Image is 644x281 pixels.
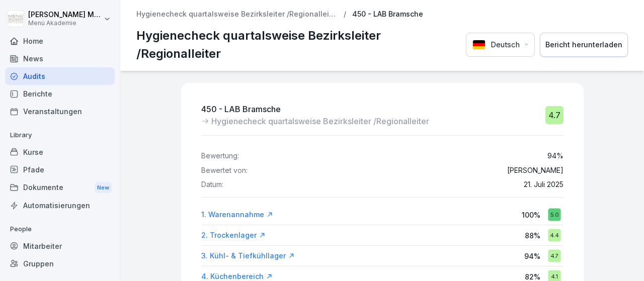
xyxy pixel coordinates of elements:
[5,50,115,67] a: News
[5,197,115,214] a: Automatisierungen
[545,106,563,124] div: 4.7
[547,152,563,160] p: 94 %
[5,67,115,85] a: Audits
[136,10,338,19] a: Hygienecheck quartalsweise Bezirksleiter /Regionalleiter
[5,32,115,50] a: Home
[28,20,102,27] p: Menü Akademie
[545,39,622,50] div: Bericht herunterladen
[5,127,115,143] p: Library
[5,221,115,237] p: People
[5,255,115,272] a: Gruppen
[201,166,248,175] p: Bewertet von:
[5,178,115,197] a: DokumenteNew
[524,180,563,189] p: 21. Juli 2025
[201,210,273,220] a: 1. Warenannahme
[5,178,115,197] div: Dokumente
[548,229,560,242] div: 4.4
[507,166,563,175] p: [PERSON_NAME]
[548,209,560,221] div: 5.0
[201,180,223,189] p: Datum:
[548,250,560,262] div: 4.7
[5,103,115,120] a: Veranstaltungen
[5,143,115,161] a: Kurse
[472,40,486,50] img: Deutsch
[5,161,115,178] a: Pfade
[95,182,112,194] div: New
[136,27,461,63] p: Hygienecheck quartalsweise Bezirksleiter /Regionalleiter
[540,33,628,57] button: Bericht herunterladen
[466,33,535,57] button: Language
[28,11,102,19] p: [PERSON_NAME] Macke
[201,230,266,240] a: 2. Trockenlager
[344,10,346,19] p: /
[491,39,520,51] p: Deutsch
[522,210,540,220] p: 100 %
[525,230,540,241] p: 88 %
[201,152,239,160] p: Bewertung:
[524,251,540,261] p: 94 %
[211,115,429,127] p: Hygienecheck quartalsweise Bezirksleiter /Regionalleiter
[5,237,115,255] a: Mitarbeiter
[201,103,429,115] p: 450 - LAB Bramsche
[201,251,295,261] a: 3. Kühl- & Tiefkühllager
[352,10,423,19] p: 450 - LAB Bramsche
[5,85,115,103] a: Berichte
